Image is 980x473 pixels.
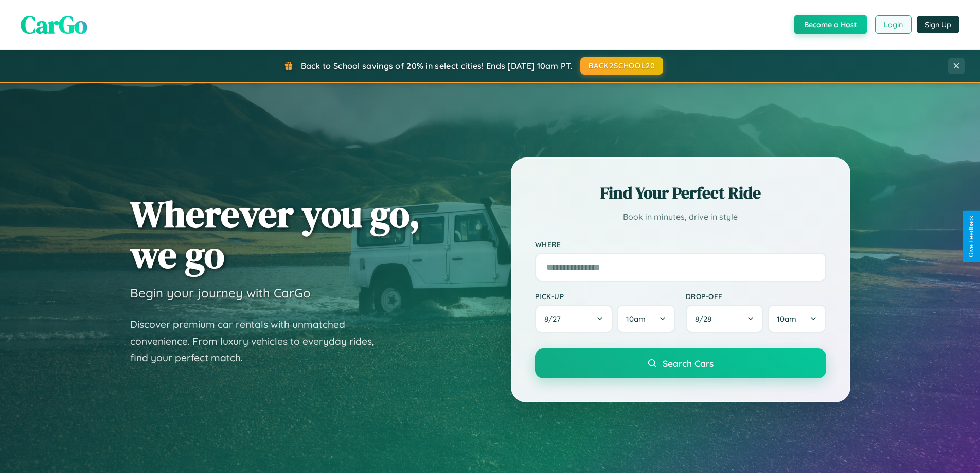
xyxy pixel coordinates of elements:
div: Give Feedback [968,216,975,257]
h2: Find Your Perfect Ride [535,182,826,204]
p: Discover premium car rentals with unmatched convenience. From luxury vehicles to everyday rides, ... [130,316,387,366]
span: 8 / 28 [695,314,717,324]
button: 10am [617,305,675,333]
button: Login [875,15,912,34]
span: 8 / 27 [544,314,566,324]
button: Become a Host [794,15,867,34]
h3: Begin your journey with CarGo [130,285,311,301]
label: Pick-up [535,292,675,301]
p: Book in minutes, drive in style [535,209,826,224]
span: Search Cars [663,358,714,369]
button: 10am [768,305,826,333]
button: Sign Up [917,16,959,33]
span: 10am [626,314,646,324]
button: BACK2SCHOOL20 [580,57,663,75]
button: 8/27 [535,305,613,333]
span: Back to School savings of 20% in select cities! Ends [DATE] 10am PT. [301,61,573,71]
label: Where [535,240,826,249]
span: CarGo [21,8,87,42]
span: 10am [777,314,796,324]
h1: Wherever you go, we go [130,194,420,275]
label: Drop-off [686,292,826,301]
button: Search Cars [535,348,826,378]
button: 8/28 [686,305,764,333]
